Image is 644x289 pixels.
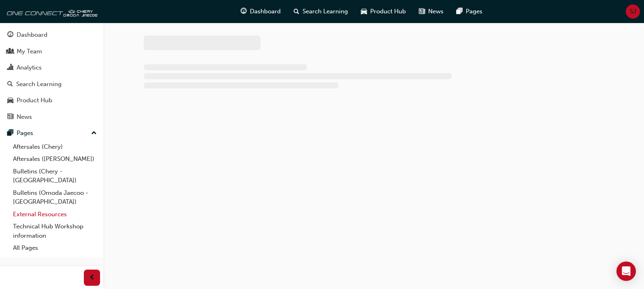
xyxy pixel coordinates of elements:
[234,3,287,20] a: guage-iconDashboard
[4,3,97,19] img: oneconnect
[7,64,13,72] span: chart-icon
[294,6,299,17] span: search-icon
[17,96,52,105] div: Product Hub
[3,77,100,92] a: Search Learning
[7,81,13,88] span: search-icon
[3,26,100,126] button: DashboardMy TeamAnalyticsSearch LearningProduct HubNews
[626,4,640,19] button: SJ
[10,187,100,208] a: Bulletins (Omoda Jaecoo - [GEOGRAPHIC_DATA])
[250,7,281,16] span: Dashboard
[3,126,100,141] button: Pages
[17,129,33,138] div: Pages
[3,93,100,108] a: Product Hub
[7,114,13,121] span: news-icon
[7,32,13,39] span: guage-icon
[450,3,489,20] a: pages-iconPages
[10,165,100,187] a: Bulletins (Chery - [GEOGRAPHIC_DATA])
[241,6,247,17] span: guage-icon
[370,7,406,16] span: Product Hub
[17,112,32,122] div: News
[10,242,100,254] a: All Pages
[3,60,100,75] a: Analytics
[412,3,450,20] a: news-iconNews
[616,262,636,281] div: Open Intercom Messenger
[456,6,463,17] span: pages-icon
[10,153,100,165] a: Aftersales ([PERSON_NAME])
[630,7,636,16] span: SJ
[17,30,47,40] div: Dashboard
[3,27,100,42] a: Dashboard
[3,44,100,59] a: My Team
[89,273,95,283] span: prev-icon
[7,97,13,104] span: car-icon
[3,110,100,124] a: News
[10,208,100,221] a: External Resources
[10,141,100,153] a: Aftersales (Chery)
[17,47,42,56] div: My Team
[419,6,425,17] span: news-icon
[466,7,482,16] span: Pages
[303,7,348,16] span: Search Learning
[354,3,412,20] a: car-iconProduct Hub
[17,63,42,72] div: Analytics
[7,48,13,55] span: people-icon
[361,6,367,17] span: car-icon
[91,128,97,139] span: up-icon
[7,130,13,137] span: pages-icon
[16,80,62,89] div: Search Learning
[10,220,100,242] a: Technical Hub Workshop information
[428,7,444,16] span: News
[287,3,354,20] a: search-iconSearch Learning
